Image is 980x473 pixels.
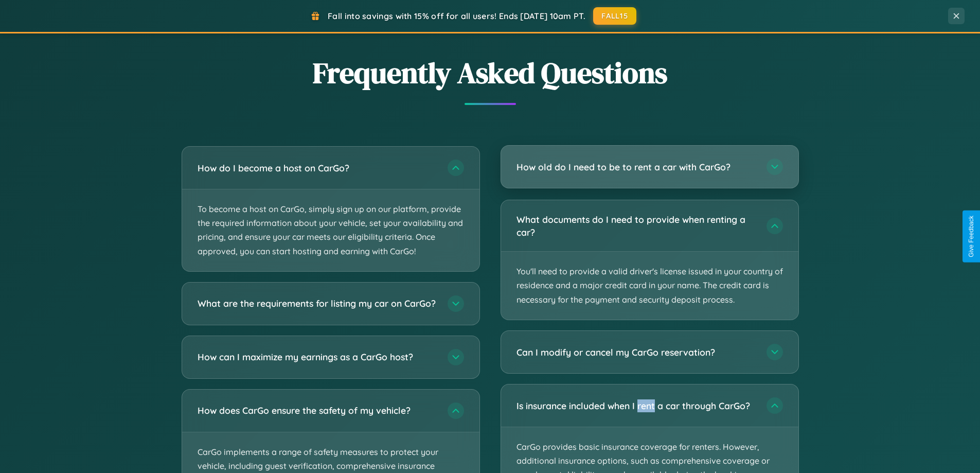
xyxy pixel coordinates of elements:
[198,351,437,363] h3: How can I maximize my earnings as a CarGo host?
[516,346,756,359] h3: Can I modify or cancel my CarGo reservation?
[501,252,798,320] p: You'll need to provide a valid driver's license issued in your country of residence and a major c...
[516,213,756,238] h3: What documents do I need to provide when renting a car?
[516,399,756,412] h3: Is insurance included when I rent a car through CarGo?
[198,162,437,174] h3: How do I become a host on CarGo?
[182,53,799,93] h2: Frequently Asked Questions
[182,189,479,271] p: To become a host on CarGo, simply sign up on our platform, provide the required information about...
[198,404,437,417] h3: How does CarGo ensure the safety of my vehicle?
[593,7,636,25] button: FALL15
[516,161,756,173] h3: How old do I need to be to rent a car with CarGo?
[328,11,585,21] span: Fall into savings with 15% off for all users! Ends [DATE] 10am PT.
[968,216,975,257] div: Give Feedback
[198,297,437,310] h3: What are the requirements for listing my car on CarGo?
